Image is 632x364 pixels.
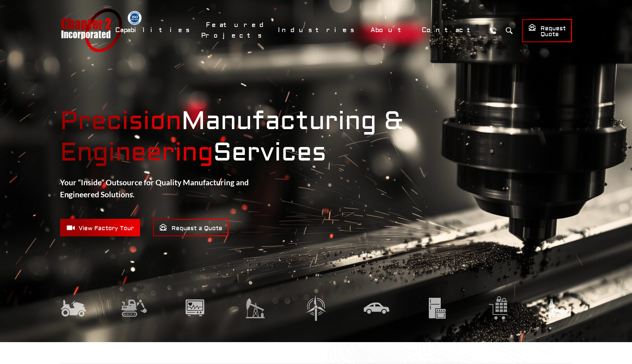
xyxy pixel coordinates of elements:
span: View Factory Tour [66,223,134,232]
span: Request Quote [528,23,566,38]
a: View Factory Tour [60,219,140,236]
a: Contact [417,22,482,38]
a: Call Us [486,24,500,37]
strong: Your “Inside” Outsource for Quality Manufacturing and Engineered Solutions. [60,178,249,199]
span: Request a Quote [159,223,222,232]
button: Search [502,24,516,37]
strong: Manufacturing & Services [60,106,572,169]
a: Request Quote [522,19,572,42]
a: Chapter 2 Incorporated [60,9,122,52]
a: Industries [273,22,362,38]
a: Featured Projects [201,17,270,43]
a: About [366,22,413,38]
mark: Precision [60,106,181,137]
a: Capabilities [110,22,197,38]
mark: Engineering [60,137,213,168]
a: Request a Quote [153,219,229,236]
